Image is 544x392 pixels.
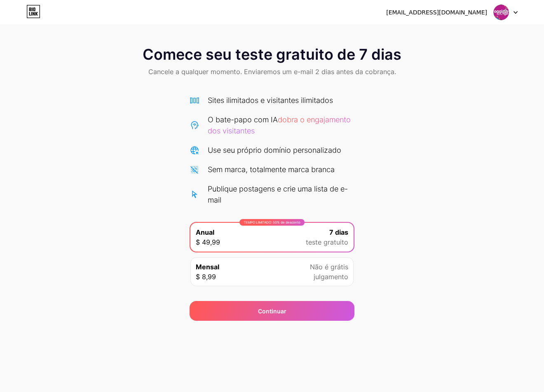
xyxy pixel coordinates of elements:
font: 7 dias [329,228,348,236]
font: $ 49,99 [196,238,220,246]
font: Sem marca, totalmente marca branca [208,165,335,174]
font: Não é grátis [310,263,348,271]
font: TEMPO LIMITADO: 50% de desconto [244,220,300,224]
font: [EMAIL_ADDRESS][DOMAIN_NAME] [386,9,487,16]
font: Publique postagens e crie uma lista de e-mail [208,184,348,204]
font: julgamento [314,273,348,281]
font: Anual [196,228,214,236]
font: Continuar [258,308,286,315]
font: Cancele a qualquer momento. Enviaremos um e-mail 2 dias antes da cobrança. [148,68,396,76]
font: teste gratuito [306,238,348,246]
font: Mensal [196,263,219,271]
font: Comece seu teste gratuito de 7 dias [143,45,401,63]
font: O bate-papo com IA [208,115,278,124]
font: Use seu próprio domínio personalizado [208,146,341,154]
img: oggiaracati [493,5,509,20]
font: $ 8,99 [196,273,216,281]
font: dobra o engajamento dos visitantes [208,115,351,135]
font: Sites ilimitados e visitantes ilimitados [208,96,333,105]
